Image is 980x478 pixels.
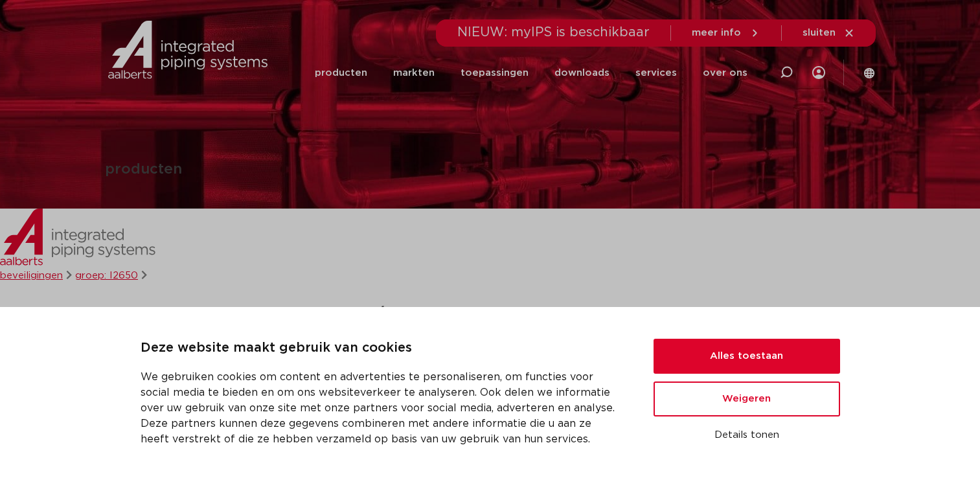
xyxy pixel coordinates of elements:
[635,48,677,98] a: services
[141,369,622,447] p: We gebruiken cookies om content en advertenties te personaliseren, om functies voor social media ...
[692,27,760,39] a: meer info
[141,338,622,359] p: Deze website maakt gebruik van cookies
[75,271,138,280] a: groep: I2650
[654,381,840,416] button: Weigeren
[315,48,747,98] nav: Menu
[692,28,741,38] span: meer info
[461,48,529,98] a: toepassingen
[105,163,182,177] h1: producten
[803,27,855,39] a: sluiten
[654,424,840,446] button: Details tonen
[457,26,650,39] span: NIEUW: myIPS is beschikbaar
[654,339,840,374] button: Alles toestaan
[315,48,367,98] a: producten
[393,48,435,98] a: markten
[703,48,747,98] a: over ons
[812,58,825,87] div: my IPS
[803,28,836,38] span: sluiten
[554,48,610,98] a: downloads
